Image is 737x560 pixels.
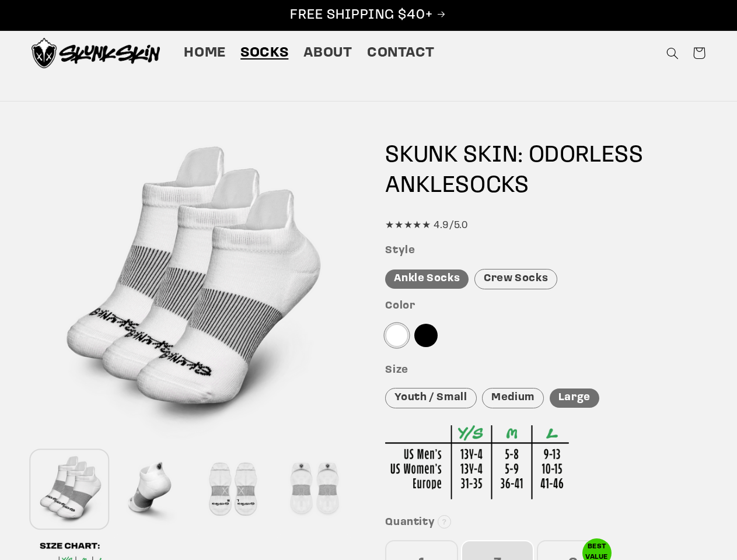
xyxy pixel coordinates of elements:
[296,37,359,69] a: About
[659,40,686,66] summary: Search
[32,38,160,68] img: Skunk Skin Anti-Odor Socks.
[12,6,725,24] p: FREE SHIPPING $40+
[233,37,296,69] a: Socks
[385,269,469,289] div: Ankle Socks
[367,44,434,62] span: Contact
[385,141,705,201] h1: SKUNK SKIN: ODORLESS SOCKS
[482,388,544,408] div: Medium
[385,174,455,198] span: ANKLE
[303,44,352,62] span: About
[385,300,705,313] h3: Color
[177,37,233,69] a: Home
[359,37,442,69] a: Contact
[240,44,288,62] span: Socks
[385,217,705,235] div: ★★★★★ 4.9/5.0
[385,364,705,377] h3: Size
[550,388,599,408] div: Large
[385,516,705,530] h3: Quantity
[385,425,569,499] img: Sizing Chart
[385,244,705,258] h3: Style
[474,269,557,289] div: Crew Socks
[184,44,226,62] span: Home
[385,388,476,408] div: Youth / Small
